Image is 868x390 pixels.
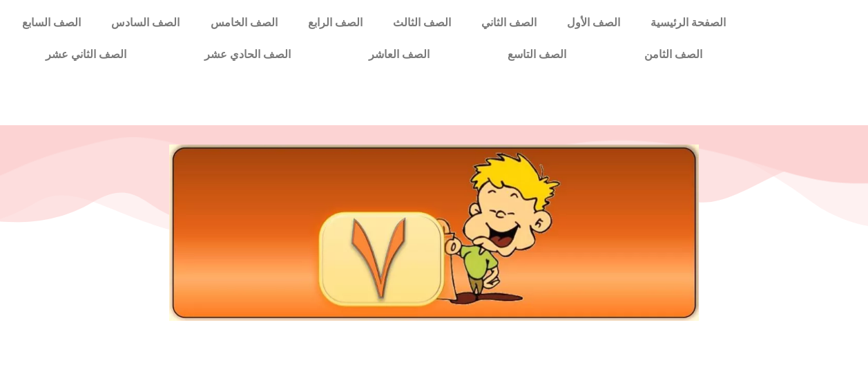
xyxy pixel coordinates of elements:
a: الصف الرابع [293,7,378,39]
a: الصف السابع [7,7,96,39]
a: الصف الأول [552,7,635,39]
a: الصف السادس [96,7,195,39]
a: الصفحة الرئيسية [635,7,741,39]
a: الصف الثاني [466,7,552,39]
a: الصف الحادي عشر [166,39,330,71]
a: الصف الثالث [378,7,466,39]
a: الصف الثامن [606,39,742,71]
a: الصف التاسع [469,39,606,71]
a: الصف العاشر [330,39,469,71]
a: الصف الخامس [195,7,292,39]
a: الصف الثاني عشر [7,39,166,71]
